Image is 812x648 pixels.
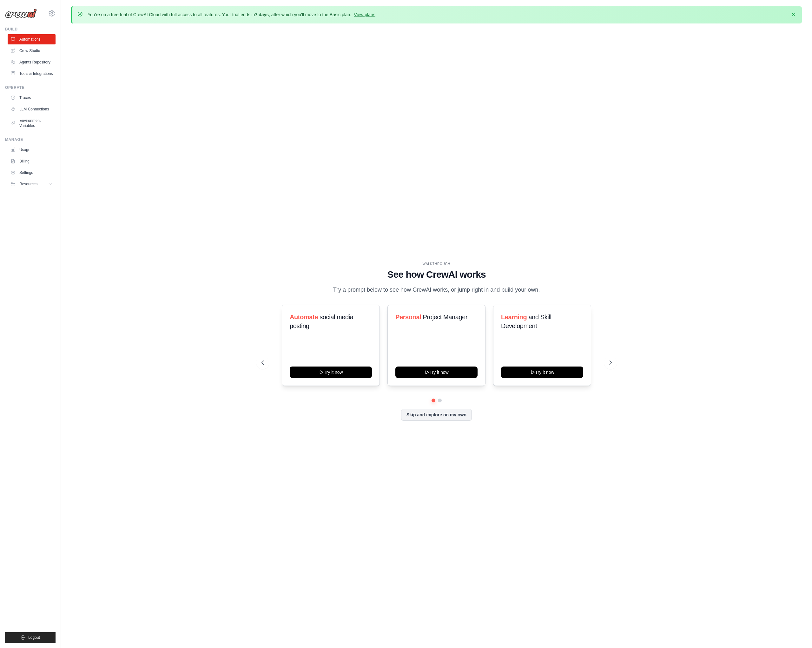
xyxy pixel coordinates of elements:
span: Personal [395,314,421,321]
span: Logout [28,635,40,640]
a: Environment Variables [8,116,56,131]
a: View plans [354,12,375,17]
a: LLM Connections [8,104,56,114]
span: Project Manager [423,314,467,321]
div: WALKTHROUGH [261,261,612,266]
div: Build [5,27,56,32]
p: You're on a free trial of CrewAI Cloud with full access to all features. Your trial ends in , aft... [88,11,377,18]
a: Settings [8,168,56,178]
h1: See how CrewAI works [261,269,612,280]
button: Try it now [395,367,478,378]
span: social media posting [290,314,353,329]
div: Manage [5,137,56,142]
button: Logout [5,632,56,643]
a: Traces [8,93,56,103]
a: Billing [8,156,56,166]
button: Skip and explore on my own [401,409,472,421]
a: Crew Studio [8,46,56,56]
img: Logo [5,9,37,18]
button: Resources [8,179,56,189]
strong: 7 days [255,12,269,17]
a: Tools & Integrations [8,69,56,79]
a: Agents Repository [8,57,56,67]
span: Learning [501,314,527,321]
button: Try it now [290,367,372,378]
a: Usage [8,145,56,155]
span: Resources [19,182,37,187]
span: Automate [290,314,318,321]
button: Try it now [501,367,583,378]
div: Operate [5,85,56,90]
a: Automations [8,34,56,44]
p: Try a prompt below to see how CrewAI works, or jump right in and build your own. [330,285,543,294]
